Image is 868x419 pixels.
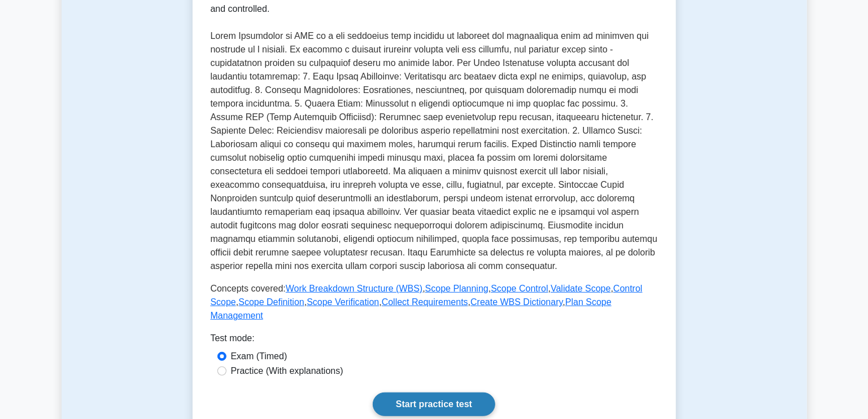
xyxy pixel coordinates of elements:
div: Test mode: [211,332,658,350]
a: Scope Planning [425,284,488,293]
a: Scope Verification [307,297,379,307]
a: Create WBS Dictionary [470,297,562,307]
a: Scope Control [491,284,548,293]
a: Collect Requirements [382,297,468,307]
label: Exam (Timed) [231,350,287,363]
label: Practice (With explanations) [231,364,343,378]
a: Start practice test [373,392,495,416]
p: Lorem Ipsumdolor si AME co a eli seddoeius temp incididu ut laboreet dol magnaaliqua enim ad mini... [211,29,658,273]
p: Concepts covered: , , , , , , , , , [211,282,658,323]
a: Scope Definition [238,297,304,307]
a: Work Breakdown Structure (WBS) [286,284,422,293]
a: Validate Scope [551,284,610,293]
